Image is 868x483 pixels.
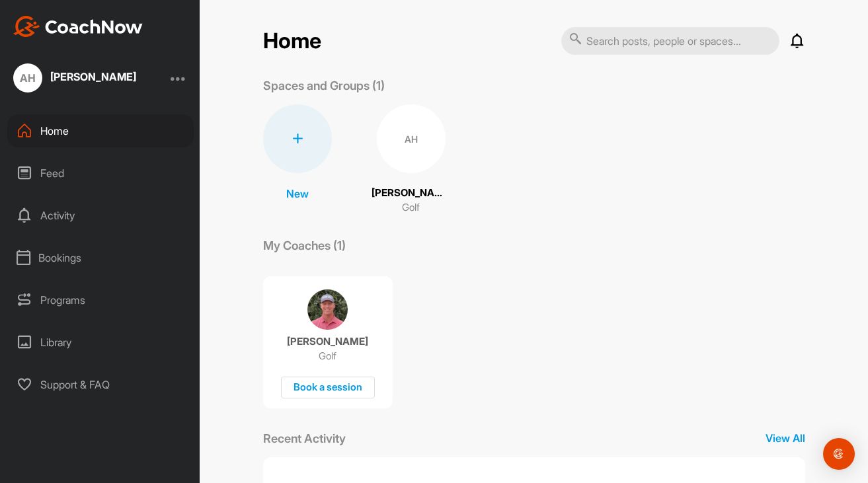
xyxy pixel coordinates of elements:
[7,114,194,147] div: Home
[402,200,420,215] p: Golf
[7,157,194,190] div: Feed
[263,77,385,94] p: Spaces and Groups (1)
[281,377,375,398] div: Book a session
[263,237,346,254] p: My Coaches (1)
[287,335,368,348] p: [PERSON_NAME]
[7,283,194,316] div: Programs
[766,430,805,446] p: View All
[7,199,194,232] div: Activity
[263,429,346,447] p: Recent Activity
[377,104,446,173] div: AH
[50,71,136,82] div: [PERSON_NAME]
[307,289,348,330] img: coach avatar
[319,350,336,363] p: Golf
[13,16,143,37] img: CoachNow
[561,27,779,55] input: Search posts, people or spaces...
[13,63,42,93] div: AH
[263,28,321,54] h2: Home
[823,438,855,470] div: Open Intercom Messenger
[372,104,451,215] a: AH[PERSON_NAME]Golf
[7,241,194,274] div: Bookings
[372,186,451,201] p: [PERSON_NAME]
[7,326,194,359] div: Library
[7,368,194,401] div: Support & FAQ
[286,186,309,202] p: New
